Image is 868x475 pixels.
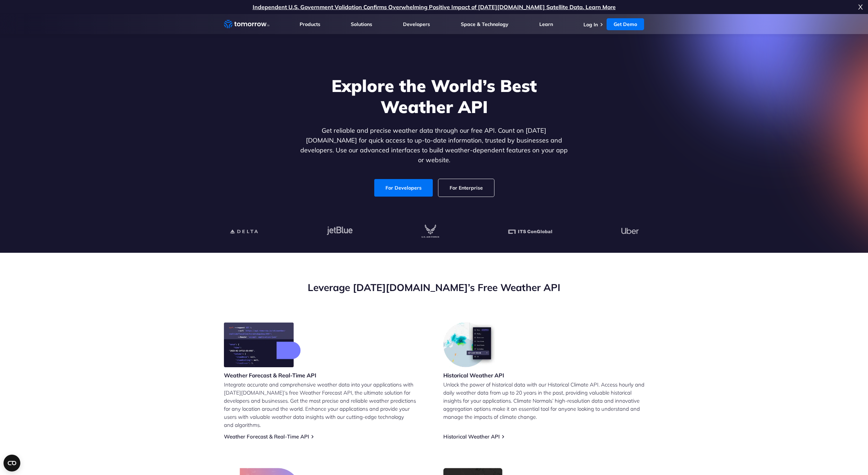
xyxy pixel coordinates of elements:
[351,21,372,27] a: Solutions
[224,19,269,29] a: Home link
[403,21,430,27] a: Developers
[224,433,309,440] a: Weather Forecast & Real-Time API
[4,455,20,471] button: Open CMP widget
[224,281,644,294] h2: Leverage [DATE][DOMAIN_NAME]’s Free Weather API
[443,381,644,421] p: Unlock the power of historical data with our Historical Climate API. Access hourly and daily weat...
[253,4,616,11] a: Independent U.S. Government Validation Confirms Overwhelming Positive Impact of [DATE][DOMAIN_NAM...
[539,21,553,27] a: Learn
[224,381,425,429] p: Integrate accurate and comprehensive weather data into your applications with [DATE][DOMAIN_NAME]...
[438,179,494,197] a: For Enterprise
[461,21,508,27] a: Space & Technology
[443,371,504,379] h3: Historical Weather API
[374,179,433,197] a: For Developers
[443,433,500,440] a: Historical Weather API
[607,18,644,30] a: Get Demo
[583,21,598,28] a: Log In
[300,21,320,27] a: Products
[299,75,569,117] h1: Explore the World’s Best Weather API
[299,126,569,165] p: Get reliable and precise weather data through our free API. Count on [DATE][DOMAIN_NAME] for quic...
[224,371,316,379] h3: Weather Forecast & Real-Time API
